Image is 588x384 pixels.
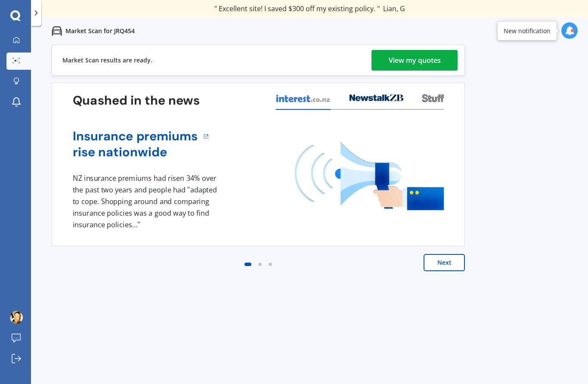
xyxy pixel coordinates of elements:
div: NZ insurance premiums had risen 34% over the past two years and people had "adapted to cope. Shop... [73,173,220,230]
div: New notification [504,27,551,35]
a: View my quotes [371,50,458,71]
div: Market Scan results are ready. [62,45,152,75]
button: Next [424,254,465,271]
p: Market Scan for JRQ454 [65,27,135,35]
img: media image [295,142,444,210]
div: View my quotes [389,50,441,71]
a: Insurance premiums [73,128,198,144]
img: ACg8ocIEHtibIqxXWHesmQfpmVFtyPwnnSoIIHOQUNl-P9vashVTlOT6=s96-c [10,311,23,324]
img: car.f15378c7a67c060ca3f3.svg [52,26,62,36]
a: rise nationwide [73,144,198,160]
h3: Quashed in the news [73,93,200,108]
